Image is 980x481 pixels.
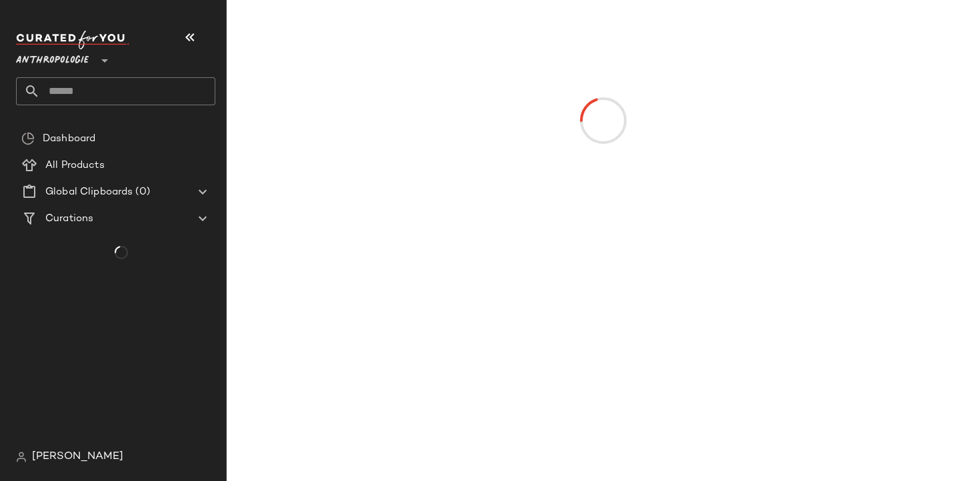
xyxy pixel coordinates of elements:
img: svg%3e [16,452,27,462]
img: svg%3e [21,132,35,145]
span: Dashboard [43,131,95,147]
span: (0) [133,185,149,200]
span: [PERSON_NAME] [32,449,123,465]
span: Global Clipboards [45,185,133,200]
span: Anthropologie [16,45,89,69]
span: All Products [45,158,105,173]
span: Curations [45,211,93,227]
img: cfy_white_logo.C9jOOHJF.svg [16,31,129,49]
